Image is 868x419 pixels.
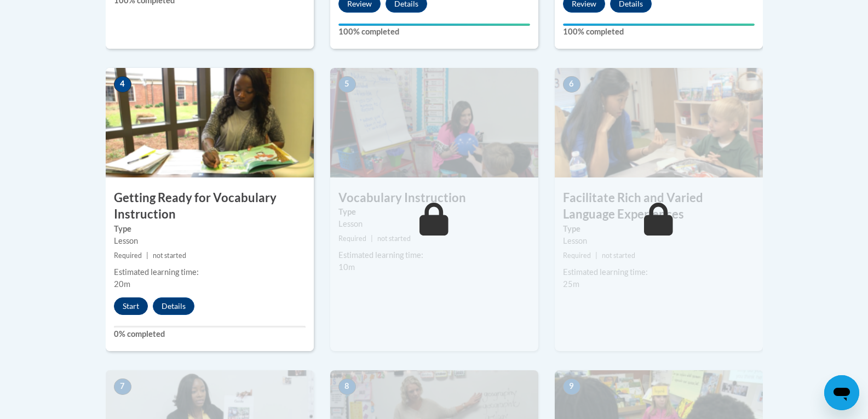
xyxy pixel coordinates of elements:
[555,68,763,177] img: Course Image
[338,24,530,26] div: Your progress
[563,24,755,26] div: Your progress
[555,190,763,223] h3: Facilitate Rich and Varied Language Experiences
[114,251,142,260] span: Required
[338,234,366,243] span: Required
[153,251,186,260] span: not started
[114,378,131,395] span: 7
[377,234,411,243] span: not started
[114,297,148,315] button: Start
[330,68,538,177] img: Course Image
[338,26,530,38] label: 100% completed
[371,234,373,243] span: |
[146,251,148,260] span: |
[338,262,355,272] span: 10m
[106,68,314,177] img: Course Image
[824,375,859,410] iframe: Button to launch messaging window
[563,223,755,235] label: Type
[563,235,755,247] div: Lesson
[114,279,130,289] span: 20m
[563,266,755,278] div: Estimated learning time:
[563,279,579,289] span: 25m
[563,251,591,260] span: Required
[338,249,530,261] div: Estimated learning time:
[563,26,755,38] label: 100% completed
[338,218,530,230] div: Lesson
[114,235,306,247] div: Lesson
[114,223,306,235] label: Type
[106,190,314,223] h3: Getting Ready for Vocabulary Instruction
[114,328,306,340] label: 0% completed
[114,266,306,278] div: Estimated learning time:
[595,251,597,260] span: |
[330,190,538,206] h3: Vocabulary Instruction
[114,76,131,93] span: 4
[563,76,580,93] span: 6
[602,251,635,260] span: not started
[338,378,356,395] span: 8
[338,206,530,218] label: Type
[563,378,580,395] span: 9
[153,297,194,315] button: Details
[338,76,356,93] span: 5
